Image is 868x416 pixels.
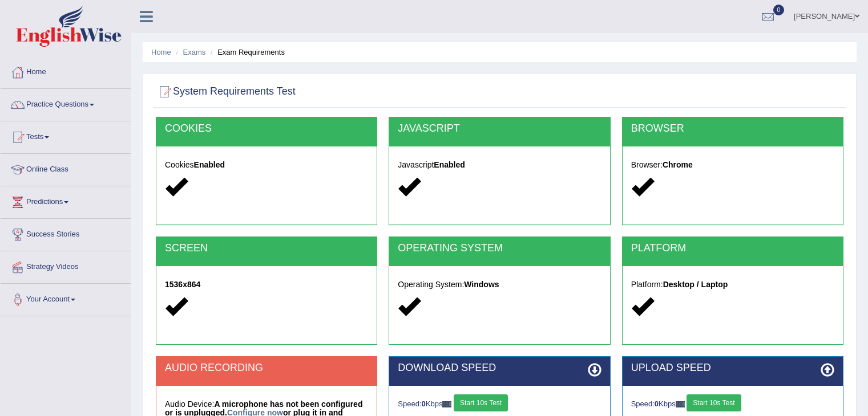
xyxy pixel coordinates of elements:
[151,48,171,56] a: Home
[398,394,601,414] div: Speed: Kbps
[631,123,834,134] h2: BROWSER
[631,394,834,414] div: Speed: Kbps
[676,401,685,407] img: ajax-loader-fb-connection.gif
[156,83,296,100] h2: System Requirements Test
[208,47,285,58] li: Exam Requirements
[631,243,834,254] h2: PLATFORM
[398,280,601,289] h5: Operating System:
[1,186,131,215] a: Predictions
[165,362,368,374] h2: AUDIO RECORDING
[655,399,659,408] strong: 0
[1,89,131,117] a: Practice Questions
[1,251,131,280] a: Strategy Videos
[631,280,834,289] h5: Platform:
[1,121,131,150] a: Tests
[631,161,834,169] h5: Browser:
[1,56,131,85] a: Home
[194,160,225,169] strong: Enabled
[773,5,785,15] span: 0
[1,284,131,312] a: Your Account
[165,280,200,289] strong: 1536x864
[422,399,426,408] strong: 0
[398,123,601,134] h2: JAVASCRIPT
[464,280,499,289] strong: Windows
[165,123,368,134] h2: COOKIES
[1,154,131,182] a: Online Class
[398,243,601,254] h2: OPERATING SYSTEM
[631,362,834,374] h2: UPLOAD SPEED
[454,394,508,411] button: Start 10s Test
[398,362,601,374] h2: DOWNLOAD SPEED
[1,219,131,247] a: Success Stories
[663,160,693,169] strong: Chrome
[165,243,368,254] h2: SCREEN
[398,161,601,169] h5: Javascript
[663,280,728,289] strong: Desktop / Laptop
[183,48,206,56] a: Exams
[442,401,451,407] img: ajax-loader-fb-connection.gif
[165,161,368,169] h5: Cookies
[434,160,465,169] strong: Enabled
[687,394,741,411] button: Start 10s Test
